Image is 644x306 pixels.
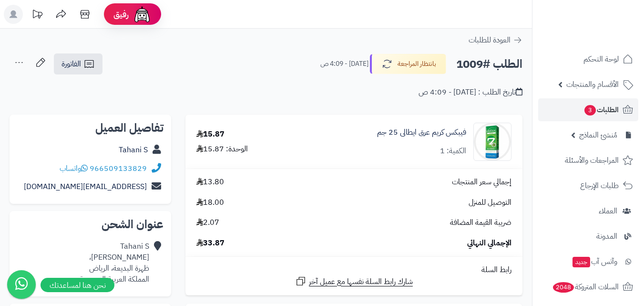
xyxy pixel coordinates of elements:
[60,163,88,174] a: واتساب
[572,257,590,267] span: جديد
[17,219,164,230] h2: عنوان الشحن
[196,197,224,208] span: 18.00
[196,144,248,155] div: الوحدة: 15.87
[419,87,522,98] div: تاريخ الطلب : [DATE] - 4:09 ص
[596,230,617,243] span: المدونة
[583,103,619,116] span: الطلبات
[119,144,148,156] a: Tahani S
[579,128,617,142] span: مُنشئ النماذج
[61,58,81,70] span: الفاتورة
[469,34,522,46] a: العودة للطلبات
[440,146,466,157] div: الكمية: 1
[538,48,638,71] a: لوحة التحكم
[538,225,638,248] a: المدونة
[309,276,413,287] span: شارك رابط السلة نفسها مع عميل آخر
[538,250,638,273] a: وآتس آبجديد
[566,78,619,91] span: الأقسام والمنتجات
[565,154,619,167] span: المراجعات والأسئلة
[133,5,152,24] img: ai-face.png
[17,122,164,134] h2: تفاصيل العميل
[189,264,519,275] div: رابط السلة
[370,54,446,74] button: بانتظار المراجعة
[538,98,638,121] a: الطلبات3
[196,177,224,188] span: 13.80
[474,123,511,161] img: 141117c04332243873304ab5ba28bf7c9f35a-90x90.jpg
[538,200,638,222] a: العملاء
[456,54,522,74] h2: الطلب #1009
[113,9,129,20] span: رفيق
[552,280,619,294] span: السلات المتروكة
[54,53,102,74] a: الفاتورة
[538,149,638,172] a: المراجعات والأسئلة
[24,181,147,192] a: [EMAIL_ADDRESS][DOMAIN_NAME]
[538,174,638,197] a: طلبات الإرجاع
[572,255,617,268] span: وآتس آب
[196,217,219,228] span: 2.07
[553,282,574,293] span: 2048
[295,275,413,287] a: شارك رابط السلة نفسها مع عميل آخر
[469,197,511,208] span: التوصيل للمنزل
[579,24,635,44] img: logo-2.png
[25,5,49,26] a: تحديثات المنصة
[320,59,368,69] small: [DATE] - 4:09 ص
[599,204,617,218] span: العملاء
[80,241,149,285] div: Tahani S [PERSON_NAME]، ظهرة البديعة، الرياض المملكة العربية السعودية
[452,177,511,188] span: إجمالي سعر المنتجات
[580,179,619,192] span: طلبات الإرجاع
[377,127,466,138] a: فيبكس كريم عرق ايطالى 25 جم
[196,238,225,249] span: 33.87
[583,53,619,66] span: لوحة التحكم
[584,105,596,116] span: 3
[538,275,638,298] a: السلات المتروكة2048
[90,163,147,174] a: 966509133829
[467,238,511,249] span: الإجمالي النهائي
[196,129,225,140] div: 15.87
[469,34,511,46] span: العودة للطلبات
[450,217,511,228] span: ضريبة القيمة المضافة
